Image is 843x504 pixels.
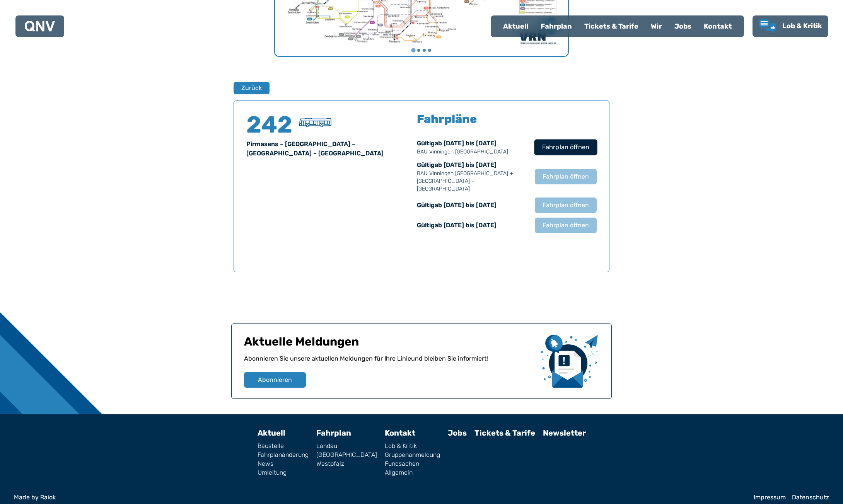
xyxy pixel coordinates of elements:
[417,148,527,156] p: BAU Vinningen [GEOGRAPHIC_DATA]
[792,494,829,501] a: Datenschutz
[275,48,568,53] ul: Wählen Sie eine Seite zum Anzeigen
[25,19,55,34] a: QNV Logo
[258,470,309,476] a: Umleitung
[258,452,309,458] a: Fahrplanänderung
[448,428,467,438] a: Jobs
[417,221,527,230] div: Gültig ab [DATE] bis [DATE]
[417,49,420,52] button: Gehe zu Seite 2
[543,428,586,438] a: Newsletter
[417,170,527,193] p: BAU Vinningen [GEOGRAPHIC_DATA] + [GEOGRAPHIC_DATA] - [GEOGRAPHIC_DATA]
[316,428,351,438] a: Fahrplan
[385,461,440,467] a: Fundsachen
[258,428,285,438] a: Aktuell
[417,139,527,156] div: Gültig ab [DATE] bis [DATE]
[668,16,698,36] a: Jobs
[534,16,578,36] a: Fahrplan
[698,16,738,36] a: Kontakt
[246,113,293,136] h4: 242
[316,443,377,449] a: Landau
[423,49,426,52] button: Gehe zu Seite 3
[535,218,597,233] button: Fahrplan öffnen
[754,494,786,501] a: Impressum
[385,470,440,476] a: Allgemein
[578,16,645,36] a: Tickets & Tarife
[543,221,589,230] span: Fahrplan öffnen
[474,428,535,438] a: Tickets & Tarife
[543,172,589,181] span: Fahrplan öffnen
[244,372,306,388] button: Abonnieren
[244,335,535,354] h1: Aktuelle Meldungen
[417,201,527,210] div: Gültig ab [DATE] bis [DATE]
[542,143,589,152] span: Fahrplan öffnen
[316,452,377,458] a: [GEOGRAPHIC_DATA]
[411,48,415,53] button: Gehe zu Seite 1
[258,443,309,449] a: Baustelle
[417,113,477,125] h5: Fahrpläne
[258,375,292,385] span: Abonnieren
[385,428,415,438] a: Kontakt
[497,16,534,36] a: Aktuell
[385,443,440,449] a: Lob & Kritik
[246,140,412,158] div: Pirmasens – [GEOGRAPHIC_DATA] – [GEOGRAPHIC_DATA] – [GEOGRAPHIC_DATA]
[258,461,309,467] a: News
[541,335,599,388] img: newsletter
[14,494,747,501] a: Made by Raiok
[316,461,377,467] a: Westpfalz
[543,201,589,210] span: Fahrplan öffnen
[759,19,822,33] a: Lob & Kritik
[234,82,265,94] a: Zurück
[417,160,527,193] div: Gültig ab [DATE] bis [DATE]
[535,169,597,184] button: Fahrplan öffnen
[234,82,270,94] button: Zurück
[299,118,331,127] img: Überlandbus
[385,452,440,458] a: Gruppenanmeldung
[534,139,597,155] button: Fahrplan öffnen
[782,22,822,30] span: Lob & Kritik
[428,49,431,52] button: Gehe zu Seite 4
[244,354,535,372] p: Abonnieren Sie unsere aktuellen Meldungen für Ihre Linie und bleiben Sie informiert!
[25,21,55,32] img: QNV Logo
[535,198,597,213] button: Fahrplan öffnen
[645,16,668,36] a: Wir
